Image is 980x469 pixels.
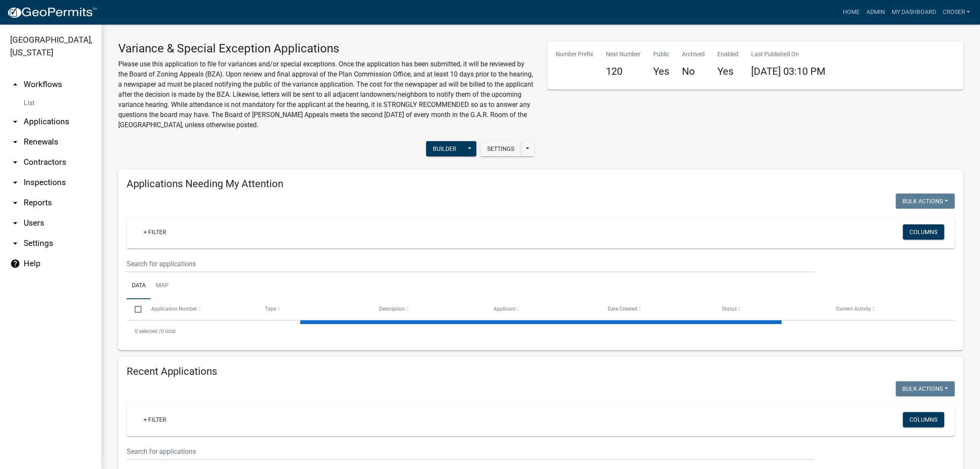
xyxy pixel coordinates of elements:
[556,50,593,59] p: Number Prefix
[10,238,20,248] i: arrow_drop_down
[717,50,738,59] p: Enabled
[143,299,257,319] datatable-header-cell: Application Number
[10,79,20,90] i: arrow_drop_up
[118,59,535,130] p: Please use this application to file for variances and/or special exceptions. Once the application...
[10,259,20,269] i: help
[137,412,173,427] a: + Filter
[10,177,20,188] i: arrow_drop_down
[896,381,955,396] button: Bulk Actions
[682,65,705,78] h4: No
[828,299,942,319] datatable-header-cell: Current Activity
[722,306,736,312] span: Status
[896,194,955,209] button: Bulk Actions
[480,141,521,156] button: Settings
[127,273,151,300] a: Data
[257,299,371,319] datatable-header-cell: Type
[127,443,814,460] input: Search for applications
[863,4,888,20] a: Admin
[486,299,600,319] datatable-header-cell: Applicant
[151,306,197,312] span: Application Number
[10,137,20,147] i: arrow_drop_down
[127,365,955,378] h4: Recent Applications
[714,299,828,319] datatable-header-cell: Status
[839,4,863,20] a: Home
[118,41,535,56] h3: Variance & Special Exception Applications
[127,321,955,342] div: 0 total
[135,328,161,334] span: 0 selected /
[888,4,939,20] a: My Dashboard
[371,299,485,319] datatable-header-cell: Description
[751,50,825,59] p: Last Published On
[606,50,641,59] p: Next Number
[903,412,944,427] button: Columns
[682,50,705,59] p: Archived
[606,65,641,78] h4: 120
[151,273,174,300] a: Map
[137,224,173,240] a: + Filter
[751,65,825,77] span: [DATE] 03:10 PM
[10,117,20,127] i: arrow_drop_down
[10,218,20,228] i: arrow_drop_down
[379,306,405,312] span: Description
[653,65,669,78] h4: Yes
[10,157,20,167] i: arrow_drop_down
[127,255,814,273] input: Search for applications
[836,306,871,312] span: Current Activity
[600,299,714,319] datatable-header-cell: Date Created
[653,50,669,59] p: Public
[10,198,20,208] i: arrow_drop_down
[127,178,955,190] h4: Applications Needing My Attention
[426,141,463,156] button: Builder
[265,306,276,312] span: Type
[608,306,637,312] span: Date Created
[494,306,516,312] span: Applicant
[127,299,143,319] datatable-header-cell: Select
[903,224,944,240] button: Columns
[939,4,973,20] a: croser
[717,65,738,78] h4: Yes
